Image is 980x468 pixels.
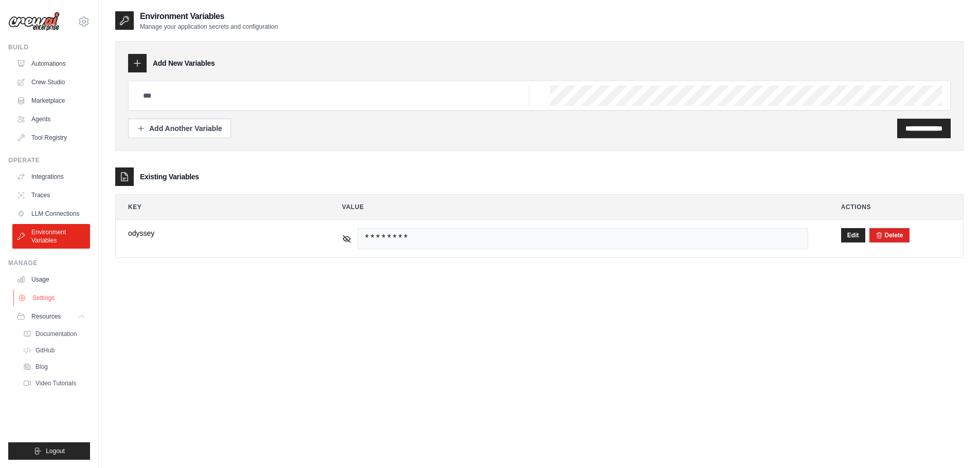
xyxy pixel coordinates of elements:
a: GitHub [19,343,90,358]
a: Tool Registry [12,129,90,146]
th: Actions [829,195,963,219]
h3: Existing Variables [140,172,199,182]
div: Add Another Variable [137,123,222,134]
span: Video Tutorials [35,379,76,387]
a: Settings [13,290,91,306]
span: odyssey [128,228,309,238]
span: Documentation [35,330,77,338]
div: Operate [8,156,90,164]
button: Add Another Variable [128,119,231,138]
a: LLM Connections [12,205,90,222]
a: Automations [12,55,90,72]
a: Usage [12,271,90,288]
button: Resources [12,308,90,325]
a: Environment Variables [12,224,90,249]
button: Delete [876,231,903,239]
span: Logout [46,447,65,455]
a: Agents [12,111,90,127]
img: Logo [8,12,60,31]
a: Blog [19,360,90,374]
a: Marketplace [12,92,90,109]
div: Manage [8,259,90,267]
a: Documentation [19,327,90,341]
span: GitHub [35,346,55,354]
div: Build [8,43,90,51]
th: Key [116,195,322,219]
button: Edit [841,228,865,242]
th: Value [330,195,821,219]
span: Resources [31,312,61,321]
p: Manage your application secrets and configuration [140,23,278,31]
a: Video Tutorials [19,376,90,390]
a: Crew Studio [12,74,90,90]
h2: Environment Variables [140,10,278,23]
a: Integrations [12,169,90,185]
h3: Add New Variables [153,58,215,68]
span: Blog [35,363,48,371]
button: Logout [8,442,90,460]
a: Traces [12,187,90,203]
